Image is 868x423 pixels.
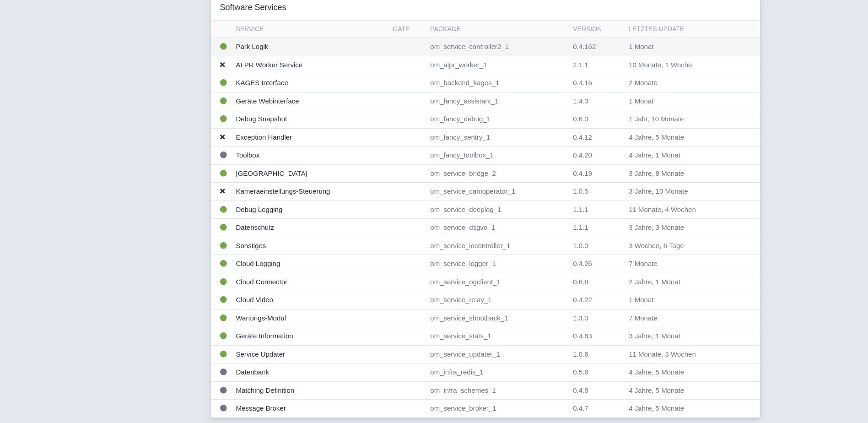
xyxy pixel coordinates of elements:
td: 1 Monat [625,92,740,110]
td: 7 Monate [625,309,740,327]
th: Service [232,21,389,38]
td: om_service_shootback_1 [426,309,569,327]
td: Matching Definition [232,381,389,400]
td: om_fancy_sentry_1 [426,128,569,146]
td: [GEOGRAPHIC_DATA] [232,164,389,183]
td: om_fancy_assistant_1 [426,92,569,110]
td: Geräte Information [232,327,389,346]
td: 3 Jahre, 3 Monate [625,219,740,237]
td: 7 Monate [625,255,740,273]
th: Package [426,21,569,38]
td: 4 Jahre, 5 Monate [625,400,740,418]
span: 0.4.19 [573,169,592,177]
td: ALPR Worker Service [232,56,389,74]
td: Toolbox [232,146,389,165]
td: 4 Jahre, 1 Monat [625,146,740,165]
td: KAGES Interface [232,74,389,92]
td: Debug Snapshot [232,110,389,129]
span: 0.4.16 [573,79,592,87]
span: 0.4.22 [573,296,592,304]
td: om_service_updater_1 [426,345,569,363]
td: 3 Jahre, 1 Monat [625,327,740,346]
span: 0.4.8 [573,386,588,394]
td: om_service_controller2_1 [426,38,569,56]
td: 1 Monat [625,291,740,309]
td: Service Updater [232,345,389,363]
td: Wartungs-Modul [232,309,389,327]
td: om_infra_redis_1 [426,363,569,382]
td: 3 Jahre, 10 Monate [625,183,740,201]
span: 1.3.0 [573,314,588,322]
span: 0.6.0 [573,115,588,123]
span: 1.0.5 [573,187,588,195]
td: om_fancy_toolbox_1 [426,146,569,165]
span: 0.4.63 [573,332,592,340]
td: om_service_broker_1 [426,400,569,418]
span: 0.5.6 [573,368,588,376]
td: om_infra_schemes_1 [426,381,569,400]
td: om_fancy_debug_1 [426,110,569,129]
span: 0.6.8 [573,278,588,286]
span: 0.4.20 [573,151,592,159]
td: Park Logik [232,38,389,56]
td: Cloud Logging [232,255,389,273]
span: 0.4.12 [573,133,592,141]
td: om_service_dsgvo_1 [426,219,569,237]
td: om_backend_kages_1 [426,74,569,92]
td: 11 Monate, 4 Wochen [625,201,740,219]
span: 1.0.6 [573,350,588,358]
span: 0.4.26 [573,260,592,267]
td: 4 Jahre, 5 Monate [625,381,740,400]
td: Datenbank [232,363,389,382]
td: om_service_relay_1 [426,291,569,309]
th: Version [569,21,625,38]
td: 3 Wochen, 6 Tage [625,237,740,255]
td: om_alpr_worker_1 [426,56,569,74]
td: Debug Logging [232,201,389,219]
td: Exception Handler [232,128,389,146]
td: 1 Monat [625,38,740,56]
td: 4 Jahre, 5 Monate [625,363,740,382]
td: Message Broker [232,400,389,418]
td: om_service_deeplog_1 [426,201,569,219]
td: Cloud Video [232,291,389,309]
h3: Software Services [220,3,286,13]
span: 1.1.1 [573,223,588,231]
td: om_service_camoperator_1 [426,183,569,201]
span: 0.4.162 [573,43,596,50]
td: 2 Jahre, 1 Monat [625,273,740,291]
td: Datenschutz [232,219,389,237]
span: 1.0.0 [573,242,588,249]
td: om_service_stats_1 [426,327,569,346]
td: om_service_bridge_2 [426,164,569,183]
span: 1.4.3 [573,97,588,105]
td: om_service_iocontroller_1 [426,237,569,255]
td: Cloud Connector [232,273,389,291]
td: Kameraeinstellungs-Steuerung [232,183,389,201]
span: 2.1.1 [573,61,588,69]
td: 10 Monate, 1 Woche [625,56,740,74]
td: 3 Jahre, 8 Monate [625,164,740,183]
td: Sonstiges [232,237,389,255]
td: 4 Jahre, 5 Monate [625,128,740,146]
td: Geräte Webinterface [232,92,389,110]
th: Letztes Update [625,21,740,38]
th: Gate [389,21,426,38]
span: 1.1.1 [573,206,588,213]
span: 0.4.7 [573,404,588,412]
td: om_service_logger_1 [426,255,569,273]
td: om_service_ogclient_1 [426,273,569,291]
td: 11 Monate, 3 Wochen [625,345,740,363]
td: 1 Jahr, 10 Monate [625,110,740,129]
td: 2 Monate [625,74,740,92]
